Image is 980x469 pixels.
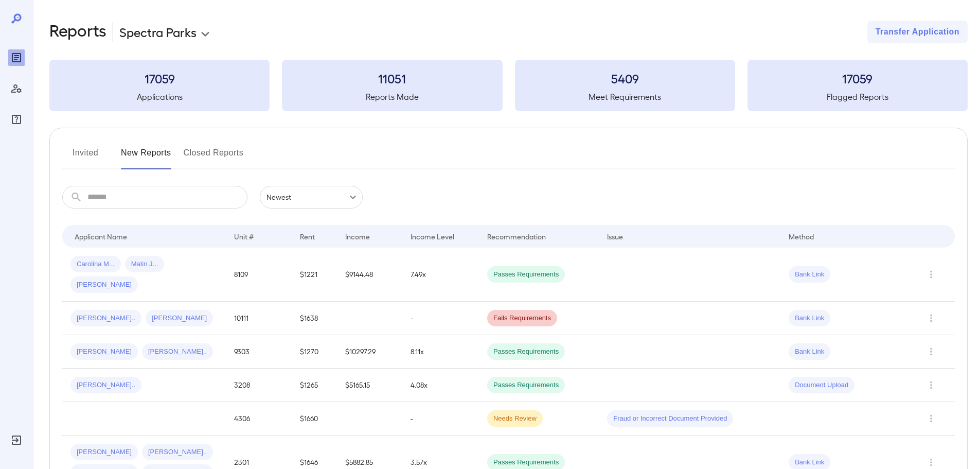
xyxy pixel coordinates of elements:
span: Bank Link [789,270,830,280]
td: 3208 [226,369,291,402]
div: Income Level [411,230,454,242]
button: Row Actions [923,310,939,326]
td: $1270 [292,335,337,369]
td: 7.49x [402,248,479,302]
td: 8.11x [402,335,479,369]
span: Carolina M... [70,259,121,269]
td: $1638 [292,302,337,335]
div: Income [345,230,370,242]
button: Row Actions [923,343,939,360]
div: FAQ [8,111,25,128]
summary: 17059Applications11051Reports Made5409Meet Requirements17059Flagged Reports [49,60,968,111]
div: Issue [607,230,623,242]
td: $1660 [292,402,337,436]
h3: 17059 [49,70,270,86]
td: $9144.48 [337,248,402,302]
span: Passes Requirements [487,270,565,280]
td: $1221 [292,248,337,302]
h5: Meet Requirements [515,91,735,103]
span: [PERSON_NAME] [70,447,138,457]
h3: 5409 [515,70,735,86]
p: Spectra Parks [119,24,197,40]
td: 4.08x [402,369,479,402]
div: Rent [300,230,316,242]
button: Row Actions [923,377,939,393]
span: [PERSON_NAME].. [70,314,141,323]
span: Passes Requirements [487,380,565,390]
span: Bank Link [789,314,830,323]
span: [PERSON_NAME].. [142,347,213,357]
div: Method [789,230,814,242]
div: Reports [8,49,25,66]
div: Applicant Name [75,230,127,242]
button: Closed Reports [184,145,244,169]
span: Passes Requirements [487,458,565,467]
h5: Reports Made [282,91,502,103]
button: Transfer Application [867,21,968,43]
span: Matin J... [125,259,165,269]
span: [PERSON_NAME] [146,314,213,323]
h2: Reports [49,21,106,43]
h3: 17059 [747,70,968,86]
td: 9303 [226,335,291,369]
td: $10297.29 [337,335,402,369]
h5: Flagged Reports [747,91,968,103]
span: Fails Requirements [487,314,557,323]
div: Recommendation [487,230,546,242]
span: [PERSON_NAME] [70,280,138,290]
span: Needs Review [487,414,543,424]
button: Row Actions [923,266,939,283]
div: Unit # [234,230,254,242]
div: Manage Users [8,80,25,97]
td: 8109 [226,248,291,302]
td: $1265 [292,369,337,402]
div: Newest [260,186,363,209]
span: Document Upload [789,380,854,390]
td: 4306 [226,402,291,436]
span: Bank Link [789,347,830,357]
button: Invited [62,145,109,169]
span: Fraud or Incorrect Document Provided [607,414,733,424]
td: 10111 [226,302,291,335]
button: Row Actions [923,410,939,427]
td: $5165.15 [337,369,402,402]
span: [PERSON_NAME].. [142,447,213,457]
button: New Reports [121,145,171,169]
span: [PERSON_NAME] [70,347,138,357]
h3: 11051 [282,70,502,86]
td: - [402,302,479,335]
td: - [402,402,479,436]
span: Bank Link [789,458,830,467]
span: [PERSON_NAME].. [70,380,141,390]
span: Passes Requirements [487,347,565,357]
h5: Applications [49,91,270,103]
div: Log Out [8,432,25,448]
